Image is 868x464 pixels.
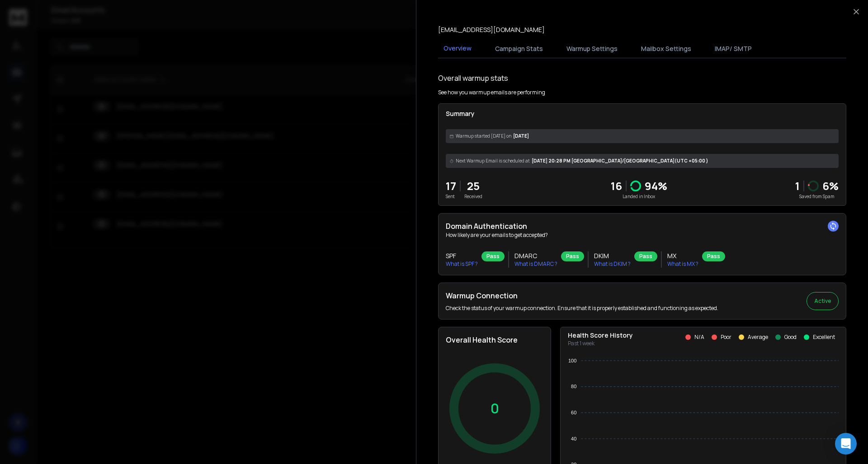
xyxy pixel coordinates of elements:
h2: Warmup Connection [446,290,718,301]
h3: SPF [446,251,478,260]
h2: Overall Health Score [446,334,543,345]
tspan: 100 [568,358,576,363]
p: What is SPF ? [446,260,478,268]
h3: DKIM [594,251,631,260]
p: What is MX ? [667,260,698,268]
div: [DATE] 20:28 PM [GEOGRAPHIC_DATA]/[GEOGRAPHIC_DATA] (UTC +05:00 ) [446,154,839,168]
p: Check the status of your warmup connection. Ensure that it is properly established and functionin... [446,305,718,312]
p: 16 [611,179,622,193]
h1: Overall warmup stats [438,73,508,84]
p: Summary [446,109,839,118]
p: What is DKIM ? [594,260,631,268]
p: Average [748,334,768,341]
p: N/A [694,334,704,341]
p: Received [464,193,482,200]
div: Open Intercom Messenger [835,433,857,455]
tspan: 60 [571,410,576,415]
button: Mailbox Settings [636,39,697,59]
button: Overview [438,38,477,59]
button: Warmup Settings [561,39,623,59]
p: Past 1 week [568,340,633,347]
h3: MX [667,251,698,260]
p: What is DMARC ? [514,260,557,268]
button: Active [807,292,839,310]
p: Excellent [813,334,835,341]
p: Health Score History [568,331,633,340]
div: Pass [702,251,725,261]
p: 6 % [822,179,839,193]
p: Good [784,334,797,341]
p: Saved from Spam [795,193,839,200]
p: 25 [464,179,482,193]
p: Poor [721,334,731,341]
span: Warmup started [DATE] on [456,133,511,139]
button: IMAP/ SMTP [709,39,757,59]
div: Pass [561,251,584,261]
div: Pass [481,251,505,261]
h3: DMARC [514,251,557,260]
p: 17 [446,179,456,193]
tspan: 40 [571,436,576,441]
span: Next Warmup Email is scheduled at [456,158,530,164]
p: 0 [491,400,499,417]
p: See how you warmup emails are performing [438,89,545,96]
p: Sent [446,193,456,200]
p: Landed in Inbox [611,193,667,200]
strong: 1 [795,178,800,193]
div: [DATE] [446,129,839,143]
h2: Domain Authentication [446,221,839,232]
p: [EMAIL_ADDRESS][DOMAIN_NAME] [438,25,545,34]
p: How likely are your emails to get accepted? [446,232,839,239]
p: 94 % [645,179,667,193]
div: Pass [634,251,657,261]
tspan: 80 [571,384,576,389]
button: Campaign Stats [490,39,548,59]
